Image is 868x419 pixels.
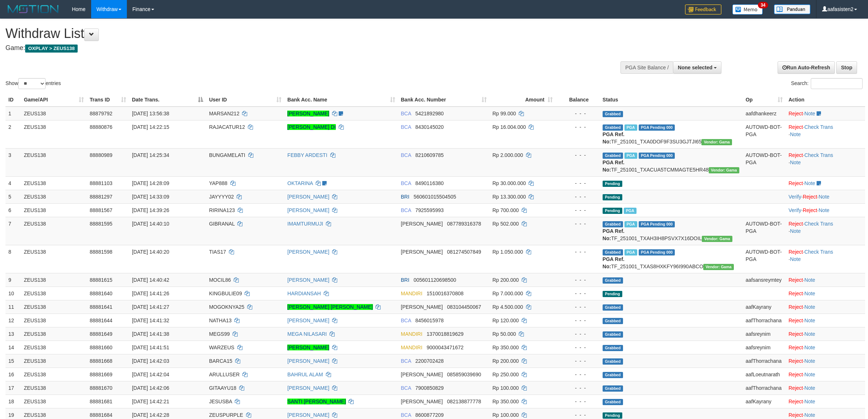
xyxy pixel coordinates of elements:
div: - - - [558,371,597,378]
td: AUTOWD-BOT-PGA [743,245,786,273]
div: - - - [558,180,597,187]
td: 1 [5,107,21,120]
span: Vendor URL: https://trx31.1velocity.biz [702,236,732,242]
td: · [786,327,865,341]
span: ARULLUSER [209,372,240,377]
td: aafsreynim [743,341,786,354]
img: Feedback.jpg [685,4,721,15]
span: 88881615 [90,277,112,283]
td: 12 [5,314,21,327]
h4: Game: [5,45,571,52]
span: [PERSON_NAME] [401,249,443,255]
a: Reject [789,124,803,130]
a: [PERSON_NAME] [287,207,329,213]
th: Amount: activate to sort column ascending [490,93,556,107]
span: [PERSON_NAME] [401,372,443,377]
td: · [786,107,865,120]
th: Op: activate to sort column ascending [743,93,786,107]
span: PGA Pending [639,124,675,131]
a: Check Trans [805,249,833,255]
a: [PERSON_NAME] DI [287,124,336,130]
td: ZEUS138 [21,107,87,120]
span: Rp 50.000 [493,331,516,337]
span: Rp 700.000 [493,207,519,213]
a: MEGA NILASARI [287,331,327,337]
div: - - - [558,344,597,351]
a: Note [805,412,816,418]
span: Grabbed [603,358,623,365]
a: Check Trans [805,124,833,130]
td: AUTOWD-BOT-PGA [743,217,786,245]
a: Reject [789,180,803,186]
span: [DATE] 14:33:09 [132,194,169,200]
b: PGA Ref. No: [603,131,624,145]
a: Note [805,331,816,337]
td: ZEUS138 [21,300,87,314]
a: Note [790,256,801,262]
span: [DATE] 13:56:38 [132,111,169,116]
span: MOCIL86 [209,277,231,283]
span: Pending [603,181,622,187]
a: Note [805,345,816,350]
span: Grabbed [603,249,623,255]
td: aafThorrachana [743,314,786,327]
a: Reject [789,385,803,391]
td: 7 [5,217,21,245]
a: Verify [789,207,801,213]
span: Grabbed [603,124,623,131]
td: · · [786,120,865,148]
td: 13 [5,327,21,341]
span: Copy 005601120698500 to clipboard [414,277,456,283]
span: JAYYYY02 [209,194,234,200]
div: - - - [558,193,597,200]
span: MANDIRI [401,331,423,337]
div: - - - [558,220,597,227]
span: Rp 99.000 [493,111,516,116]
a: [PERSON_NAME] [PERSON_NAME] [287,304,373,310]
td: TF_251001_TXAS8HXKFY96I990ABCO [600,245,743,273]
span: BARCA15 [209,358,232,364]
a: Reject [789,152,803,158]
td: ZEUS138 [21,273,87,287]
a: Note [790,159,801,165]
td: · [786,273,865,287]
span: [DATE] 14:41:27 [132,304,169,310]
span: [DATE] 14:42:03 [132,358,169,364]
span: Rp 2.000.000 [493,152,523,158]
button: None selected [673,61,721,74]
a: BAHRUL ALAM [287,372,323,377]
a: Note [805,304,816,310]
span: Copy 083104450067 to clipboard [447,304,481,310]
td: ZEUS138 [21,217,87,245]
span: 88881297 [90,194,112,200]
div: - - - [558,110,597,117]
a: Reject [789,304,803,310]
a: [PERSON_NAME] [287,385,329,391]
span: 88881660 [90,345,112,350]
td: · [786,176,865,190]
span: BCA [401,207,411,213]
h1: Withdraw List [5,26,571,41]
img: Button%20Memo.svg [732,4,763,15]
span: [DATE] 14:41:26 [132,291,169,296]
a: [PERSON_NAME] [287,194,329,200]
span: 88881640 [90,291,112,296]
span: None selected [678,65,712,70]
span: 88879792 [90,111,112,116]
td: TF_251001_TXAH3IH8PSVX7X16DOIL [600,217,743,245]
td: · · [786,148,865,176]
a: SANTI [PERSON_NAME] [287,399,346,404]
td: · · [786,217,865,245]
th: User ID: activate to sort column ascending [206,93,284,107]
td: 9 [5,273,21,287]
a: Note [790,131,801,137]
span: Copy 8210609785 to clipboard [415,152,444,158]
td: 3 [5,148,21,176]
a: Reject [789,331,803,337]
td: 16 [5,368,21,381]
a: Note [790,228,801,234]
span: Grabbed [603,331,623,338]
span: Rp 350.000 [493,345,519,350]
span: MANDIRI [401,345,423,350]
span: Copy 081274507849 to clipboard [447,249,481,255]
